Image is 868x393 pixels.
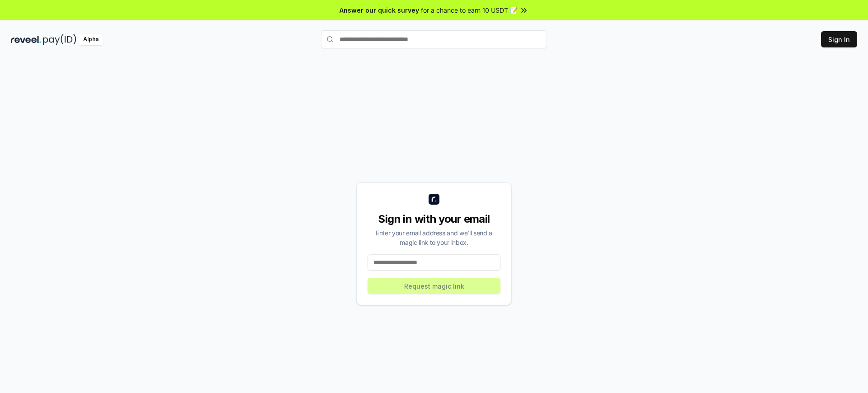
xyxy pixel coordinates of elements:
[429,194,439,205] img: logo_small
[821,31,857,47] button: Sign In
[43,34,76,45] img: pay_id
[421,5,518,15] span: for a chance to earn 10 USDT 📝
[340,5,419,15] span: Answer our quick survey
[368,228,500,247] div: Enter your email address and we’ll send a magic link to your inbox.
[368,212,500,226] div: Sign in with your email
[78,34,104,45] div: Alpha
[11,34,41,45] img: reveel_dark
